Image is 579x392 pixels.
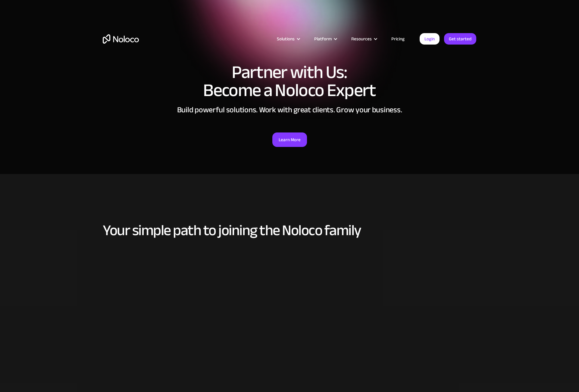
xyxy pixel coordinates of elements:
a: home [103,34,139,44]
strong: Build powerful solutions. Work with great clients. Grow your business. [177,102,402,117]
h2: Your simple path to joining the Noloco family [103,222,476,238]
a: Login [420,33,440,45]
div: Resources [351,35,372,43]
a: Get started [444,33,476,45]
div: Solutions [277,35,295,43]
div: Solutions [269,35,307,43]
div: Resources [344,35,384,43]
a: Pricing [384,35,412,43]
a: Learn More [272,132,307,147]
div: Platform [314,35,332,43]
h1: Partner with Us: Become a Noloco Expert [103,63,476,99]
div: Platform [307,35,344,43]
